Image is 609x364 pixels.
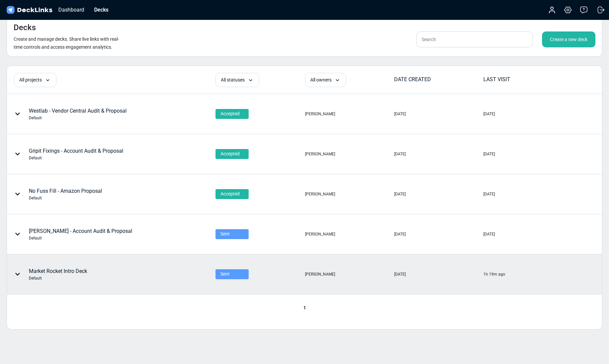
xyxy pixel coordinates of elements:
[220,190,240,197] span: Accepted
[220,150,240,157] span: Accepted
[220,271,230,278] span: Sent
[394,151,406,157] div: [DATE]
[14,23,36,32] h4: Decks
[29,275,87,281] div: Default
[300,305,309,310] span: 1
[305,73,346,87] div: All owners
[394,111,406,117] div: [DATE]
[29,227,132,241] div: [PERSON_NAME] - Account Audit & Proposal
[220,231,230,237] span: Sent
[305,111,335,117] div: [PERSON_NAME]
[29,155,123,161] div: Default
[29,267,87,281] div: Market Rocket Intro Deck
[394,231,406,237] div: [DATE]
[394,271,406,277] div: [DATE]
[483,76,572,83] div: LAST VISIT
[29,115,127,121] div: Default
[5,5,53,15] img: DeckLinks
[483,111,495,117] div: [DATE]
[542,31,595,47] div: Create a new deck
[305,271,335,277] div: [PERSON_NAME]
[14,36,119,50] small: Create and manage decks. Share live links with real-time controls and access engagement analytics.
[29,107,127,121] div: Westlab - Vendor Central Audit & Proposal
[483,151,495,157] div: [DATE]
[91,6,112,14] div: Decks
[305,191,335,197] div: [PERSON_NAME]
[220,110,240,117] span: Accepted
[305,151,335,157] div: [PERSON_NAME]
[394,191,406,197] div: [DATE]
[416,31,533,47] input: Search
[14,73,56,87] div: All projects
[55,6,88,14] div: Dashboard
[483,231,495,237] div: [DATE]
[483,191,495,197] div: [DATE]
[483,271,505,277] div: 1h 19m ago
[29,187,102,201] div: No Fuss Fill - Amazon Proposal
[29,195,102,201] div: Default
[29,147,123,161] div: Gripit Fixings - Account Audit & Proposal
[394,76,483,83] div: DATE CREATED
[29,235,132,241] div: Default
[305,231,335,237] div: [PERSON_NAME]
[215,73,259,87] div: All statuses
